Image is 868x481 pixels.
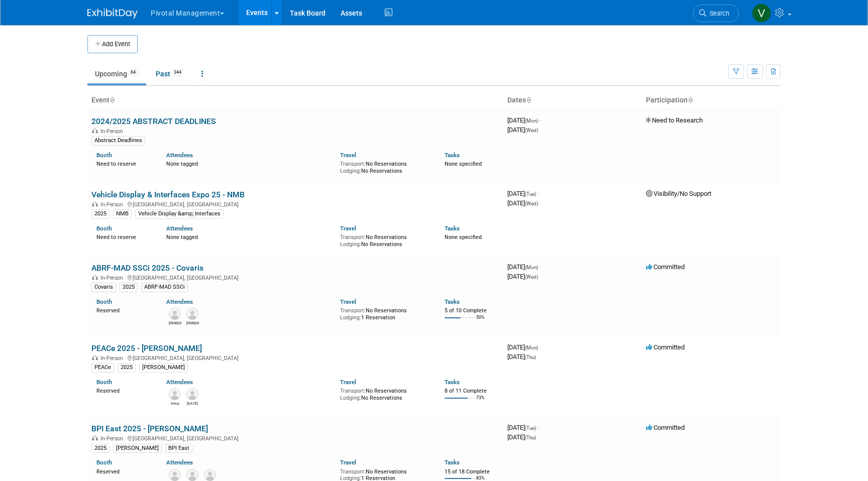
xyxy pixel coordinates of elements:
img: Melissa Gabello [169,308,181,320]
img: Omar El-Ghouch [169,469,181,481]
span: Committed [646,424,685,431]
img: Ashwin Rajput [204,469,216,481]
a: Tasks [445,152,460,159]
span: (Tue) [525,425,536,431]
div: 2025 [120,283,138,292]
a: Sort by Participation Type [688,96,693,104]
div: No Reservations No Reservations [340,232,429,248]
span: Transport: [340,234,366,240]
div: PEACe [91,363,114,372]
span: - [539,263,541,271]
a: Sort by Event Name [110,96,115,104]
span: [DATE] [507,433,536,441]
div: None tagged [166,159,333,168]
span: (Mon) [525,345,538,350]
a: Attendees [166,225,193,232]
div: Need to reserve [96,232,151,241]
img: In-Person Event [92,275,98,280]
div: [PERSON_NAME] [139,363,188,372]
div: [GEOGRAPHIC_DATA], [GEOGRAPHIC_DATA] [91,353,499,362]
div: Raja Srinivas [186,400,199,406]
div: No Reservations 1 Reservation [340,305,429,321]
span: - [539,343,541,351]
span: [DATE] [507,273,538,280]
span: (Wed) [525,201,538,206]
span: [DATE] [507,126,538,134]
span: Transport: [340,388,366,394]
span: In-Person [100,435,126,442]
a: ABRF-MAD SSCi 2025 - Covaris [91,263,203,273]
a: Tasks [445,225,460,232]
div: Vehicle Display &amp; Interfaces [135,209,224,218]
a: Past344 [148,64,192,83]
span: Lodging: [340,168,361,174]
img: Imroz Ghangas [169,388,181,400]
div: Melissa Gabello [169,320,181,326]
span: [DATE] [507,424,539,431]
a: Travel [340,298,356,305]
span: Need to Research [646,116,703,124]
span: Transport: [340,468,366,475]
div: Reserved [96,305,151,314]
div: Need to reserve [96,159,151,168]
span: (Mon) [525,265,538,270]
th: Participation [642,92,781,109]
a: Booth [96,225,112,232]
div: ABRF-MAD SSCi [141,283,188,292]
a: Vehicle Display & Interfaces Expo 25 - NMB [91,190,245,199]
span: 64 [128,69,139,76]
span: In-Person [100,275,126,281]
a: Search [693,5,739,22]
div: NMB [113,209,132,218]
span: - [537,424,539,431]
div: Covaris [91,283,116,292]
div: 15 of 18 Complete [445,468,499,475]
a: Booth [96,152,112,159]
div: Reserved [96,386,151,395]
button: Add Event [87,35,138,53]
a: Travel [340,152,356,159]
div: [GEOGRAPHIC_DATA], [GEOGRAPHIC_DATA] [91,434,499,442]
span: Lodging: [340,395,361,401]
td: 73% [476,395,485,409]
div: None tagged [166,232,333,241]
span: Transport: [340,161,366,167]
div: 2025 [91,444,110,453]
span: Lodging: [340,241,361,248]
th: Event [87,92,503,109]
th: Dates [503,92,642,109]
div: Imroz Ghangas [169,400,181,406]
img: ExhibitDay [87,9,138,19]
div: No Reservations No Reservations [340,386,429,401]
div: Sujash Chatterjee [186,320,199,326]
span: 344 [171,69,184,76]
span: [DATE] [507,353,536,360]
a: Booth [96,379,112,386]
span: [DATE] [507,190,539,197]
span: (Thu) [525,354,536,360]
span: In-Person [100,128,126,135]
span: - [537,190,539,197]
span: Committed [646,263,685,271]
div: [PERSON_NAME] [113,444,162,453]
span: [DATE] [507,263,541,271]
a: 2024/2025 ABSTRACT DEADLINES [91,116,216,126]
img: Sujash Chatterjee [186,308,198,320]
img: In-Person Event [92,435,98,440]
div: No Reservations No Reservations [340,159,429,174]
a: Attendees [166,459,193,466]
a: Travel [340,225,356,232]
div: 8 of 11 Complete [445,388,499,395]
a: Booth [96,459,112,466]
img: In-Person Event [92,128,98,133]
span: Search [706,10,729,17]
span: (Tue) [525,191,536,197]
div: [GEOGRAPHIC_DATA], [GEOGRAPHIC_DATA] [91,273,499,281]
div: 5 of 10 Complete [445,307,499,314]
div: Abstract Deadlines [91,136,145,145]
span: None specified [445,161,482,167]
img: Unjy Park [186,469,198,481]
div: [GEOGRAPHIC_DATA], [GEOGRAPHIC_DATA] [91,200,499,208]
span: Lodging: [340,314,361,321]
span: [DATE] [507,199,538,207]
